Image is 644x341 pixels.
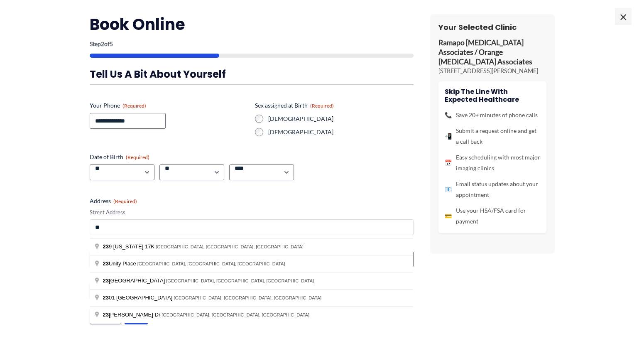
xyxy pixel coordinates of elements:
span: (Required) [122,103,146,109]
span: 01 [GEOGRAPHIC_DATA] [103,294,174,301]
p: [STREET_ADDRESS][PERSON_NAME] [438,67,546,75]
span: (Required) [126,154,149,160]
legend: Address [90,197,137,205]
p: Step of [90,41,414,47]
span: [GEOGRAPHIC_DATA] [103,277,167,284]
span: [GEOGRAPHIC_DATA], [GEOGRAPHIC_DATA], [GEOGRAPHIC_DATA] [162,312,309,317]
span: 📅 [445,157,452,168]
span: 23 [103,243,109,250]
span: 📧 [445,184,452,195]
label: Your Phone [90,101,248,110]
span: 5 [110,40,113,47]
label: [DEMOGRAPHIC_DATA] [268,115,414,123]
span: [GEOGRAPHIC_DATA], [GEOGRAPHIC_DATA], [GEOGRAPHIC_DATA] [174,295,321,300]
span: [GEOGRAPHIC_DATA], [GEOGRAPHIC_DATA], [GEOGRAPHIC_DATA] [137,261,285,266]
span: [GEOGRAPHIC_DATA], [GEOGRAPHIC_DATA], [GEOGRAPHIC_DATA] [156,244,304,249]
label: [DEMOGRAPHIC_DATA] [268,128,414,136]
li: Use your HSA/FSA card for payment [445,205,540,227]
span: (Required) [310,103,334,109]
span: (Required) [113,198,137,204]
span: × [615,8,632,25]
h2: Book Online [90,14,414,34]
li: Email status updates about your appointment [445,179,540,200]
p: Ramapo [MEDICAL_DATA] Associates / Orange [MEDICAL_DATA] Associates [438,38,546,67]
label: Street Address [90,209,414,216]
span: 📲 [445,131,452,142]
span: [GEOGRAPHIC_DATA], [GEOGRAPHIC_DATA], [GEOGRAPHIC_DATA] [166,278,314,283]
span: 23 [103,260,109,267]
span: 📞 [445,110,452,120]
span: 23 [103,294,109,301]
span: 23 [103,312,109,318]
h3: Tell us a bit about yourself [90,68,414,81]
span: 💳 [445,211,452,221]
legend: Sex assigned at Birth [255,101,334,110]
li: Easy scheduling with most major imaging clinics [445,152,540,174]
h3: Your Selected Clinic [438,22,546,32]
span: Unity Place [103,260,137,267]
legend: Date of Birth [90,153,149,161]
h4: Skip the line with Expected Healthcare [445,88,540,103]
span: 23 [103,277,109,284]
li: Submit a request online and get a call back [445,125,540,147]
span: 9 [US_STATE] 17K [103,243,156,250]
li: Save 20+ minutes of phone calls [445,110,540,120]
span: [PERSON_NAME] Dr [103,312,162,318]
span: 2 [101,40,104,47]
